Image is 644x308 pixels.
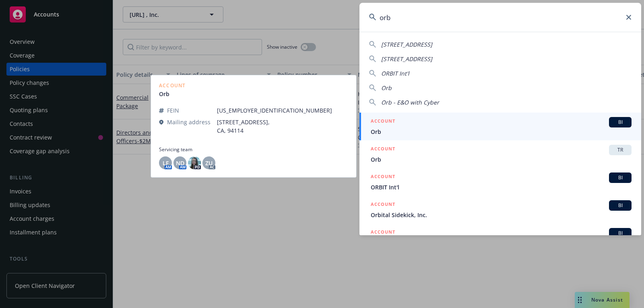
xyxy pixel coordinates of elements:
[371,211,632,219] span: Orbital Sidekick, Inc.
[612,119,628,126] span: BI
[381,84,392,92] span: Orb
[359,3,641,32] input: Search...
[371,155,632,164] span: Orb
[371,127,632,136] span: Orb
[359,140,641,168] a: ACCOUNTTROrb
[359,113,641,140] a: ACCOUNTBIOrb
[371,228,395,238] h5: ACCOUNT
[381,99,439,106] span: Orb - E&O with Cyber
[359,168,641,196] a: ACCOUNTBIORBIT Int'l
[381,55,432,63] span: [STREET_ADDRESS]
[371,117,395,127] h5: ACCOUNT
[371,183,632,191] span: ORBIT Int'l
[612,146,628,154] span: TR
[371,200,395,210] h5: ACCOUNT
[371,145,395,154] h5: ACCOUNT
[612,174,628,181] span: BI
[371,172,395,182] h5: ACCOUNT
[381,41,432,48] span: [STREET_ADDRESS]
[612,202,628,209] span: BI
[612,230,628,237] span: BI
[359,224,641,251] a: ACCOUNTBI
[359,196,641,224] a: ACCOUNTBIOrbital Sidekick, Inc.
[381,70,409,77] span: ORBIT Int'l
